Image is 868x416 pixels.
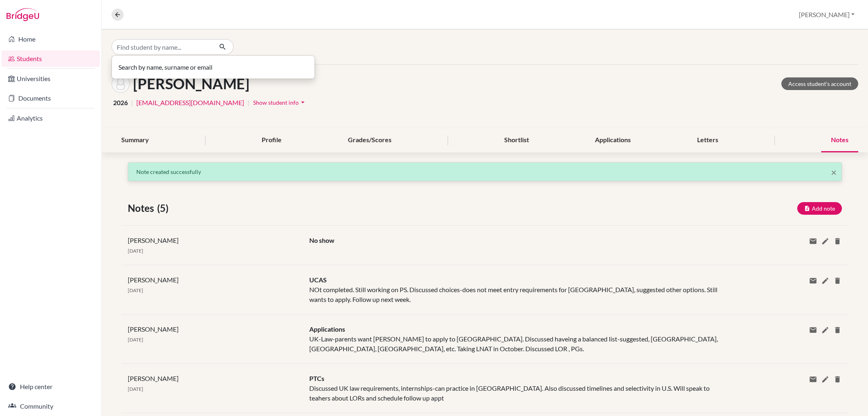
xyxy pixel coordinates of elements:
[2,398,100,414] a: Community
[821,128,858,152] div: Notes
[253,99,299,106] span: Show student info
[2,70,100,87] a: Universities
[128,236,179,244] span: [PERSON_NAME]
[797,202,842,215] button: Add note
[2,379,100,395] a: Help center
[2,110,100,126] a: Analytics
[128,276,179,284] span: [PERSON_NAME]
[112,75,130,93] img: Samarveer Tuli's avatar
[113,98,128,108] span: 2026
[128,337,143,343] span: [DATE]
[136,167,833,176] p: Note created successfully
[795,7,858,22] button: [PERSON_NAME]
[157,201,172,216] span: (5)
[2,51,100,67] a: Students
[687,128,728,152] div: Letters
[303,374,727,403] div: Discussed UK law requirements, internships-can practice in [GEOGRAPHIC_DATA]. Also discussed time...
[128,201,157,216] span: Notes
[338,128,401,152] div: Grades/Scores
[781,77,858,90] a: Access student's account
[299,98,307,106] i: arrow_drop_down
[831,167,837,177] button: Close
[309,374,324,382] span: PTCs
[7,8,39,21] img: Bridge-U
[136,98,244,108] a: [EMAIL_ADDRESS][DOMAIN_NAME]
[247,98,249,108] span: |
[309,325,345,333] span: Applications
[831,166,837,178] span: ×
[131,98,133,108] span: |
[133,75,249,92] h1: [PERSON_NAME]
[128,374,179,382] span: [PERSON_NAME]
[252,128,291,152] div: Profile
[2,90,100,106] a: Documents
[309,276,327,284] span: UCAS
[112,128,159,152] div: Summary
[585,128,641,152] div: Applications
[128,386,143,392] span: [DATE]
[118,62,308,72] p: Search by name, surname or email
[494,128,539,152] div: Shortlist
[112,39,212,55] input: Find student by name...
[253,96,307,109] button: Show student infoarrow_drop_down
[303,275,727,304] div: NOt completed. Still working on PS. Discussed choices-does not meet entry requirements for [GEOGR...
[128,287,143,293] span: [DATE]
[309,236,335,244] span: No show
[128,248,143,254] span: [DATE]
[303,324,727,354] div: UK-Law-parents want [PERSON_NAME] to apply to [GEOGRAPHIC_DATA]. Discussed haveing a balanced lis...
[2,31,100,47] a: Home
[128,325,179,333] span: [PERSON_NAME]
